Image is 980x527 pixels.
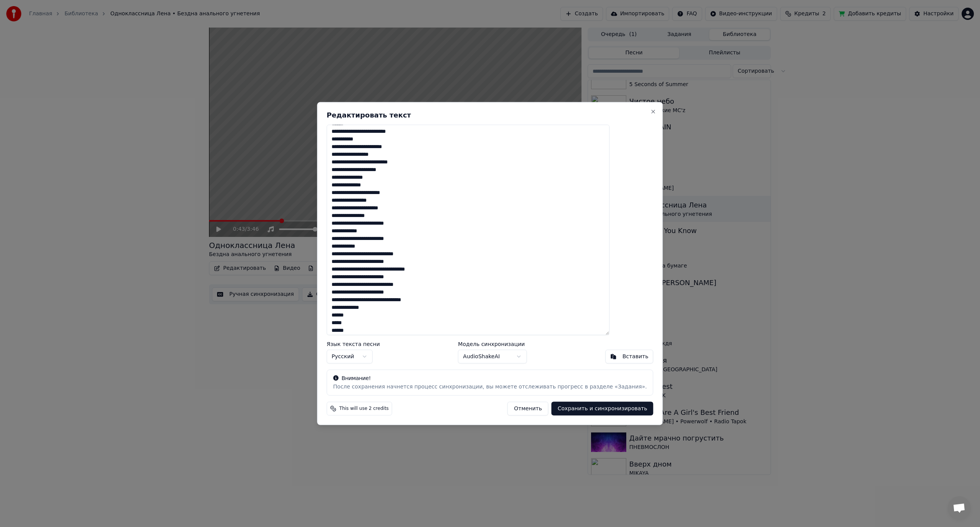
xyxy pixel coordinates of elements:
span: This will use 2 credits [339,406,389,412]
button: Сохранить и синхронизировать [552,402,653,416]
label: Язык текста песни [327,341,380,347]
label: Модель синхронизации [458,341,527,347]
button: Отменить [508,402,549,416]
h2: Редактировать текст [327,111,653,118]
div: Внимание! [333,375,647,382]
button: Вставить [605,350,653,364]
div: Вставить [622,353,648,361]
div: После сохранения начнется процесс синхронизации, вы можете отслеживать прогресс в разделе «Задания». [333,383,647,391]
